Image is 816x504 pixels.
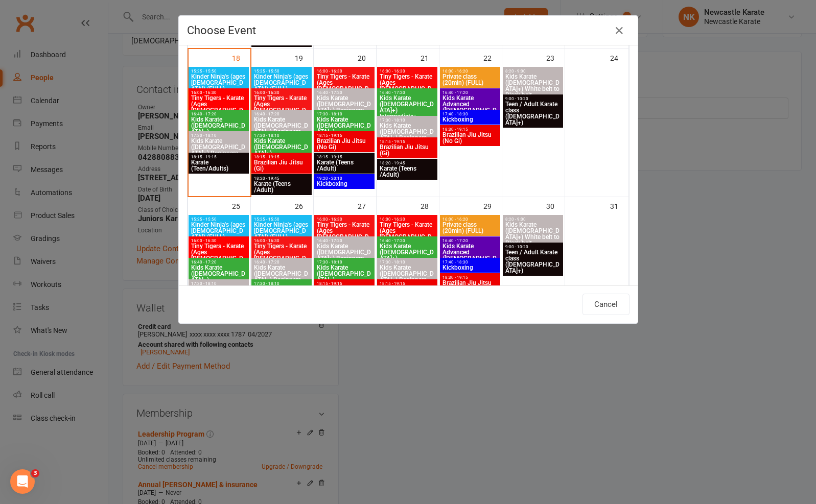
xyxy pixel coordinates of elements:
[442,275,498,280] span: 18:30 - 19:15
[10,469,35,494] iframe: Intercom live chat
[442,260,498,265] span: 17:40 - 18:30
[316,116,372,141] span: Kids Karate ([DEMOGRAPHIC_DATA]+) Intermediate+
[505,245,561,249] span: 9:00 - 10:20
[505,222,561,246] span: Kids Karate ([DEMOGRAPHIC_DATA]+) White belt to Black belt
[316,74,372,98] span: Tiny Tigers - Karate (Ages [DEMOGRAPHIC_DATA])
[253,112,310,116] span: 16:40 - 17:20
[191,69,247,74] span: 15:25 - 15:50
[316,155,372,159] span: 18:15 - 19:15
[316,95,372,119] span: Kids Karate ([DEMOGRAPHIC_DATA]+) Beginners (FULL)
[316,112,372,116] span: 17:30 - 18:10
[442,243,498,268] span: Kids Karate Advanced ([DEMOGRAPHIC_DATA]+)
[379,165,435,178] span: Karate (Teens /Adult)
[191,138,247,162] span: Kids Karate ([DEMOGRAPHIC_DATA]+) Beginners (FULL)
[379,243,435,268] span: Kids Karate ([DEMOGRAPHIC_DATA]+) Intermediate+
[295,49,313,66] div: 19
[442,222,498,234] span: Private class (20min) (FULL)
[191,95,247,119] span: Tiny Tigers - Karate (Ages [DEMOGRAPHIC_DATA]) (FULL)
[316,90,372,95] span: 16:40 - 17:20
[253,95,310,119] span: Tiny Tigers - Karate (Ages [DEMOGRAPHIC_DATA]) (FULL)
[379,238,435,243] span: 16:40 - 17:20
[191,116,247,141] span: Kids Karate ([DEMOGRAPHIC_DATA]+) Intermediate+
[379,74,435,98] span: Tiny Tigers - Karate (Ages [DEMOGRAPHIC_DATA]) (FULL)
[191,222,247,240] span: Kinder Ninja's (ages [DEMOGRAPHIC_DATA]) (FULL)
[379,123,435,141] span: Kids Karate ([DEMOGRAPHIC_DATA]+) Beginners
[191,281,247,286] span: 17:30 - 18:10
[191,159,247,172] span: Karate (Teen/Adults)
[505,249,561,274] span: Teen / Adult Karate class ([DEMOGRAPHIC_DATA]+)
[253,181,310,193] span: Karate (Teens /Adult)
[316,217,372,222] span: 16:00 - 16:30
[379,265,435,289] span: Kids Karate ([DEMOGRAPHIC_DATA]+) Beginners (FULL)
[379,222,435,246] span: Tiny Tigers - Karate (Ages [DEMOGRAPHIC_DATA])
[253,133,310,138] span: 17:30 - 18:10
[358,49,376,66] div: 20
[191,112,247,116] span: 16:40 - 17:20
[316,138,372,150] span: Brazilian Jiu Jitsu (No Gi)
[442,280,498,292] span: Brazilian Jiu Jitsu (No Gi)
[253,260,310,265] span: 16:40 - 17:20
[253,281,310,286] span: 17:30 - 18:10
[232,49,250,66] div: 18
[191,265,247,289] span: Kids Karate ([DEMOGRAPHIC_DATA]+) Intermediate+
[253,265,310,283] span: Kids Karate ([DEMOGRAPHIC_DATA]+) Beginners
[253,217,310,222] span: 15:25 - 15:50
[379,281,435,286] span: 18:15 - 19:15
[253,243,310,268] span: Tiny Tigers - Karate (Ages [DEMOGRAPHIC_DATA])
[31,469,39,477] span: 3
[253,90,310,95] span: 16:00 - 16:30
[191,243,247,268] span: Tiny Tigers - Karate (Ages [DEMOGRAPHIC_DATA])
[421,49,439,66] div: 21
[316,260,372,265] span: 17:30 - 18:10
[379,139,435,144] span: 18:15 - 19:15
[442,127,498,132] span: 18:30 - 19:15
[442,116,498,123] span: Kickboxing
[316,238,372,243] span: 16:40 - 17:20
[442,95,498,119] span: Kids Karate Advanced ([DEMOGRAPHIC_DATA]+)
[379,144,435,156] span: Brazilian Jiu Jitsu (Gi)
[316,159,372,172] span: Karate (Teens /Adult)
[546,197,565,214] div: 30
[505,97,561,101] span: 9:00 - 10:20
[442,217,498,222] span: 16:00 - 16:20
[442,90,498,95] span: 16:40 - 17:20
[379,161,435,165] span: 18:20 - 19:45
[253,176,310,181] span: 18:20 - 19:45
[358,197,376,214] div: 27
[253,222,310,240] span: Kinder Ninja's (ages [DEMOGRAPHIC_DATA]) (FULL)
[442,265,498,271] span: Kickboxing
[316,243,372,261] span: Kids Karate ([DEMOGRAPHIC_DATA]+) Beginners
[187,24,630,37] h4: Choose Event
[379,217,435,222] span: 16:00 - 16:30
[316,133,372,138] span: 18:15 - 19:15
[505,101,561,126] span: Teen / Adult Karate class ([DEMOGRAPHIC_DATA]+)
[546,49,565,66] div: 23
[191,133,247,138] span: 17:30 - 18:10
[505,217,561,222] span: 8:20 - 9:00
[191,217,247,222] span: 15:25 - 15:50
[379,90,435,95] span: 16:40 - 17:20
[316,181,372,187] span: Kickboxing
[505,74,561,98] span: Kids Karate ([DEMOGRAPHIC_DATA]+) White belt to Black belt
[421,197,439,214] div: 28
[253,69,310,74] span: 15:25 - 15:50
[316,281,372,286] span: 18:15 - 19:15
[610,49,628,66] div: 24
[191,74,247,92] span: Kinder Ninja's (ages [DEMOGRAPHIC_DATA]) (FULL)
[379,260,435,265] span: 17:30 - 18:10
[191,238,247,243] span: 16:00 - 16:30
[316,69,372,74] span: 16:00 - 16:30
[483,197,502,214] div: 29
[505,69,561,74] span: 8:20 - 9:00
[442,132,498,144] span: Brazilian Jiu Jitsu (No Gi)
[442,69,498,74] span: 16:00 - 16:20
[611,22,627,39] button: Close
[316,176,372,181] span: 19:20 - 20:10
[379,69,435,74] span: 16:00 - 16:30
[483,49,502,66] div: 22
[379,95,435,126] span: Kids Karate ([DEMOGRAPHIC_DATA]+) Intermediate+ (FULL)
[442,112,498,116] span: 17:40 - 18:30
[316,222,372,246] span: Tiny Tigers - Karate (Ages [DEMOGRAPHIC_DATA])
[442,74,498,86] span: Private class (20min) (FULL)
[442,238,498,243] span: 16:40 - 17:20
